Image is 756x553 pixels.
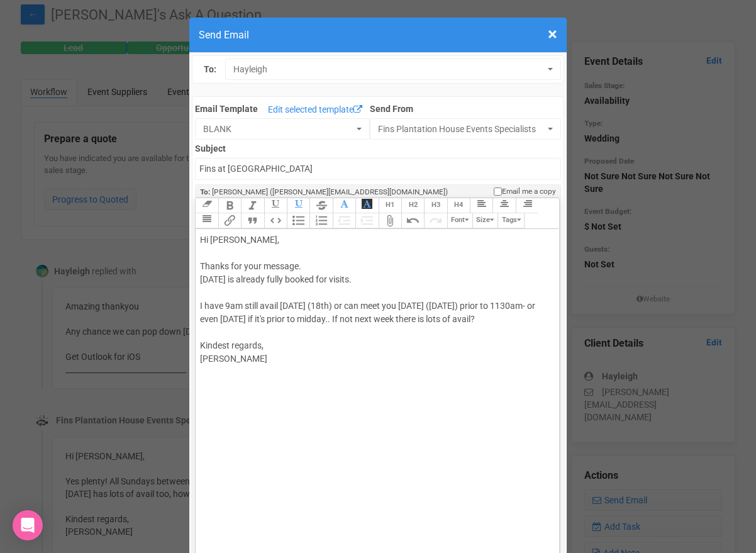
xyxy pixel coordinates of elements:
[424,198,447,213] button: Heading 3
[309,198,332,213] button: Strikethrough
[204,63,216,76] label: To:
[401,213,424,228] button: Undo
[548,24,557,45] span: ×
[492,198,515,213] button: Align Center
[447,213,472,228] button: Font
[379,198,401,213] button: Heading 1
[333,213,355,228] button: Decrease Level
[378,123,545,135] span: Fins Plantation House Events Specialists
[502,186,556,197] span: Email me a copy
[203,123,353,135] span: BLANK
[470,198,492,213] button: Align Left
[309,213,332,228] button: Numbers
[241,213,264,228] button: Quote
[241,198,264,213] button: Italic
[200,233,550,379] div: Hi [PERSON_NAME], Thanks for your message. [DATE] is already fully booked for visits. I have 9am ...
[13,510,43,540] div: Open Intercom Messenger
[472,213,498,228] button: Size
[355,213,378,228] button: Increase Level
[409,201,418,209] span: H2
[195,140,560,155] label: Subject
[386,201,394,209] span: H1
[431,201,440,209] span: H3
[355,198,378,213] button: Font Background
[195,213,218,228] button: Align Justified
[195,198,218,213] button: Clear Formatting at cursor
[498,213,525,228] button: Tags
[379,213,401,228] button: Attach Files
[218,213,241,228] button: Link
[233,63,544,75] span: Hayleigh
[199,27,557,43] h4: Send Email
[287,198,309,213] button: Underline Colour
[401,198,424,213] button: Heading 2
[516,198,538,213] button: Align Right
[195,103,258,115] label: Email Template
[287,213,309,228] button: Bullets
[333,198,355,213] button: Font Colour
[212,187,448,196] span: [PERSON_NAME] ([PERSON_NAME][EMAIL_ADDRESS][DOMAIN_NAME])
[264,198,287,213] button: Underline
[200,187,210,196] strong: To:
[264,213,287,228] button: Code
[218,198,241,213] button: Bold
[454,201,463,209] span: H4
[265,103,365,118] a: Edit selected template
[370,100,561,115] label: Send From
[447,198,470,213] button: Heading 4
[424,213,447,228] button: Redo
